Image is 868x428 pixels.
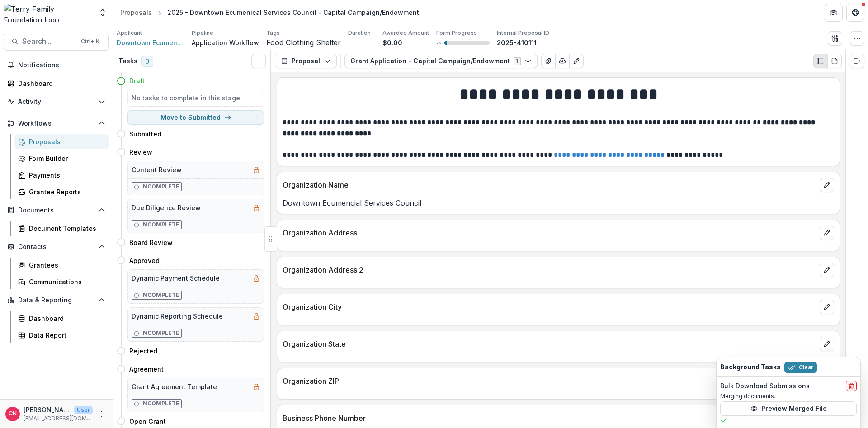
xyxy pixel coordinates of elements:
button: PDF view [827,54,842,68]
a: Proposals [117,6,156,19]
span: Workflows [18,120,94,127]
button: edit [820,300,834,314]
button: Open entity switcher [96,4,109,22]
div: Proposals [120,8,152,17]
p: Application Workflow [192,38,259,47]
button: Proposal [275,54,337,68]
button: More [96,409,107,419]
span: Documents [18,207,94,214]
div: Grantee Reports [29,187,102,197]
p: Downtown Ecumencial Services Council [283,198,834,208]
p: $0.00 [382,38,402,47]
span: Notifications [18,61,105,69]
h3: Tasks [118,57,137,65]
a: Downtown Ecumencial Services Council [117,38,184,47]
p: Pipeline [192,29,213,37]
div: Dashboard [18,79,102,88]
p: Incomplete [141,400,179,408]
span: Contacts [18,243,94,251]
p: Incomplete [141,329,179,337]
p: 2025-410111 [497,38,537,47]
div: Payments [29,170,102,180]
p: Organization City [283,301,816,312]
span: 0 [141,56,153,67]
h4: Approved [129,256,160,265]
a: Data Report [14,328,109,343]
button: edit [820,337,834,351]
p: User [74,406,93,414]
p: Incomplete [141,183,179,191]
p: Merging documents. [720,392,857,400]
div: Document Templates [29,224,102,233]
button: Preview Merged File [720,401,857,416]
button: Open Documents [4,203,109,217]
p: 5 % [436,40,441,46]
p: Incomplete [141,221,179,229]
h5: Content Review [132,165,182,174]
p: Incomplete [141,291,179,299]
button: Plaintext view [813,54,828,68]
button: Toggle View Cancelled Tasks [251,54,266,68]
a: Grantees [14,258,109,273]
button: Dismiss [846,362,857,372]
p: Awarded Amount [382,29,429,37]
button: Search... [4,33,109,51]
h2: Background Tasks [720,363,781,371]
p: Organization Address 2 [283,264,816,275]
span: Activity [18,98,94,106]
a: Communications [14,274,109,289]
p: Organization State [283,339,816,349]
h5: No tasks to complete in this stage [132,93,260,103]
h4: Open Grant [129,417,166,426]
h5: Dynamic Payment Schedule [132,273,220,283]
div: Proposals [29,137,102,146]
div: Grantees [29,260,102,270]
span: Food Clothing Shelter [266,38,341,47]
button: Edit as form [569,54,584,68]
h5: Grant Agreement Template [132,382,217,391]
p: Tags [266,29,280,37]
div: 2025 - Downtown Ecumenical Services Council - Capital Campaign/Endowment [167,8,419,17]
button: Open Contacts [4,240,109,254]
a: Dashboard [14,311,109,326]
button: edit [820,226,834,240]
h5: Dynamic Reporting Schedule [132,311,223,321]
div: Form Builder [29,154,102,163]
button: edit [820,263,834,277]
p: Business Phone Number [283,413,816,423]
p: Organization Name [283,179,816,190]
a: Grantee Reports [14,184,109,199]
p: Applicant [117,29,142,37]
button: Open Activity [4,94,109,109]
button: Get Help [846,4,864,22]
p: Organization Address [283,227,816,238]
div: Ctrl + K [79,37,101,47]
button: Open Data & Reporting [4,293,109,307]
button: View Attached Files [541,54,556,68]
div: Carol Nieves [9,411,17,417]
button: Partners [825,4,843,22]
h5: Due Diligence Review [132,203,201,212]
p: [PERSON_NAME] [24,405,71,414]
div: Communications [29,277,102,287]
div: Data Report [29,330,102,340]
button: Clear [784,362,817,373]
span: Search... [22,37,75,46]
img: Terry Family Foundation logo [4,4,93,22]
h4: Board Review [129,238,173,247]
div: Dashboard [29,314,102,323]
h2: Bulk Download Submissions [720,382,810,390]
button: Move to Submitted [127,110,264,125]
button: Grant Application - Capital Campaign/Endowment1 [344,54,538,68]
a: Proposals [14,134,109,149]
p: Organization ZIP [283,376,816,386]
button: Expand right [850,54,864,68]
span: Data & Reporting [18,296,94,304]
p: Form Progress [436,29,477,37]
a: Dashboard [4,76,109,91]
h4: Draft [129,76,145,85]
h4: Submitted [129,129,161,139]
h4: Review [129,147,152,157]
h4: Rejected [129,346,157,356]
